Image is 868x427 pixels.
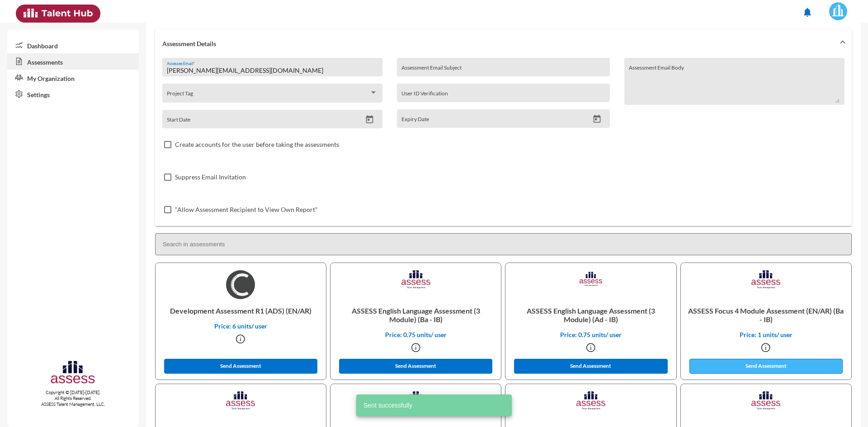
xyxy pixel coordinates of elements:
button: Open calendar [362,115,377,124]
mat-panel-title: Assessment Details [162,40,834,47]
p: Copyright © [DATE]-[DATE]. All Rights Reserved. ASSESS Talent Management, LLC. [7,389,139,407]
button: Send Assessment [689,359,843,374]
button: Send Assessment [164,359,318,374]
mat-expansion-panel-header: Assessment Details [155,29,852,58]
p: Development Assessment R1 (ADS) (EN/AR) [163,299,319,322]
span: Suppress Email Invitation [175,172,246,183]
a: Dashboard [7,37,139,53]
div: Assessment Details [155,58,852,226]
p: ASSESS Focus 4 Module Assessment (EN/AR) (Ba - IB) [688,299,844,331]
input: Search in assessments [155,233,852,255]
p: Price: 1 units/ user [688,331,844,338]
input: Assessee Email [167,67,377,74]
button: Send Assessment [339,359,493,374]
img: assesscompany-logo.png [50,359,96,388]
a: Assessments [7,53,139,70]
p: ASSESS English Language Assessment (3 Module) (Ad - IB) [513,299,669,331]
mat-icon: notifications [802,7,813,18]
p: Price: 0.75 units/ user [513,331,669,338]
p: Price: 0.75 units/ user [338,331,494,338]
a: My Organization [7,70,139,86]
p: ASSESS English Language Assessment (3 Module) (Ba - IB) [338,299,494,331]
span: Sent successfully [363,401,412,410]
button: Open calendar [589,114,605,124]
p: Price: 6 units/ user [163,322,319,330]
a: Settings [7,86,139,102]
button: Send Assessment [514,359,668,374]
span: Create accounts for the user before taking the assessments [175,139,339,150]
span: "Allow Assessment Recipient to View Own Report" [175,204,318,215]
